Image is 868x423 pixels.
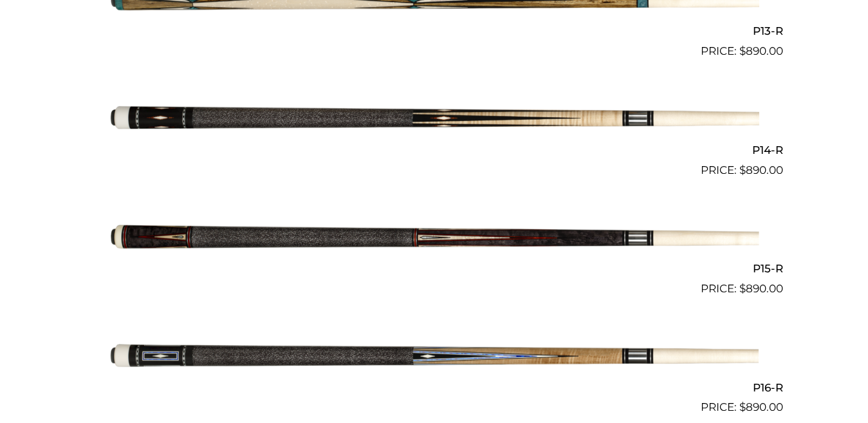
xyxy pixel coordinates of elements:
a: P14-R $890.00 [86,65,783,178]
img: P14-R [109,65,759,173]
h2: P15-R [86,257,783,281]
img: P15-R [109,184,759,292]
bdi: 890.00 [739,44,783,57]
a: P15-R $890.00 [86,184,783,297]
span: $ [739,400,746,413]
span: $ [739,44,746,57]
img: P16-R [109,303,759,411]
h2: P14-R [86,138,783,162]
a: P16-R $890.00 [86,303,783,416]
span: $ [739,164,746,176]
bdi: 890.00 [739,282,783,295]
bdi: 890.00 [739,164,783,176]
h2: P16-R [86,375,783,399]
span: $ [739,282,746,295]
bdi: 890.00 [739,400,783,413]
h2: P13-R [86,19,783,43]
